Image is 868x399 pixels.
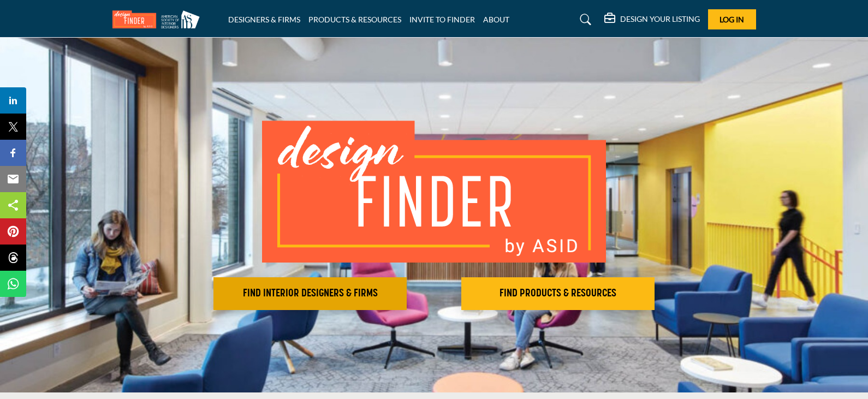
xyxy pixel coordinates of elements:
span: Log In [720,15,744,24]
button: FIND INTERIOR DESIGNERS & FIRMS [213,277,407,310]
a: Search [569,11,598,28]
a: DESIGNERS & FIRMS [228,15,300,24]
a: ABOUT [483,15,509,24]
a: PRODUCTS & RESOURCES [308,15,401,24]
img: Site Logo [112,10,205,28]
a: INVITE TO FINDER [409,15,475,24]
h5: DESIGN YOUR LISTING [620,14,700,24]
div: DESIGN YOUR LISTING [604,13,700,26]
button: FIND PRODUCTS & RESOURCES [461,277,655,310]
h2: FIND PRODUCTS & RESOURCES [465,287,651,300]
button: Log In [708,9,756,29]
img: image [262,121,606,263]
h2: FIND INTERIOR DESIGNERS & FIRMS [217,287,403,300]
